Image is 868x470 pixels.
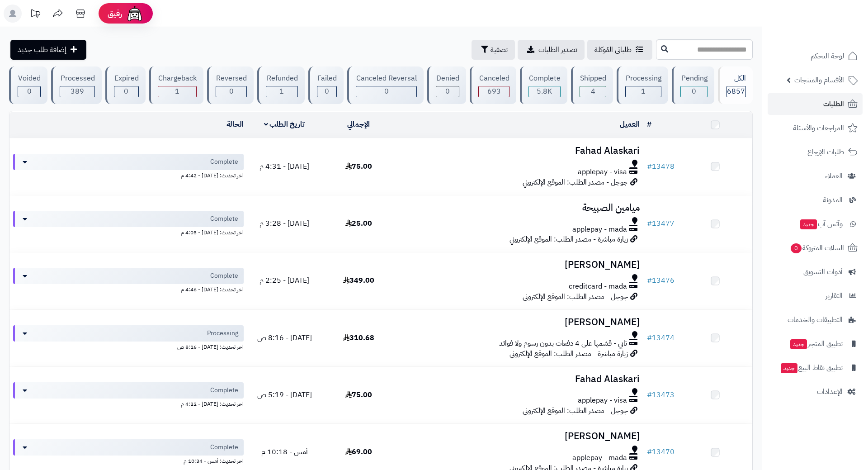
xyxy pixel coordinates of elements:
span: طلبات الإرجاع [807,146,844,158]
div: 0 [436,86,459,97]
a: الإجمالي [347,119,370,130]
div: 1 [158,86,196,97]
div: 0 [317,86,336,97]
a: Canceled 693 [468,66,518,104]
a: المدونة [768,189,863,211]
span: تابي - قسّمها على 4 دفعات بدون رسوم ولا فوائد [499,338,627,349]
span: 1 [175,86,179,97]
div: Reversed [216,73,247,84]
span: جوجل - مصدر الطلب: الموقع الإلكتروني [523,177,628,188]
a: Expired 0 [104,66,147,104]
a: Refunded 1 [255,66,306,104]
div: اخر تحديث: أمس - 10:34 م [13,456,244,465]
a: إضافة طلب جديد [10,40,86,60]
span: 0 [27,86,32,97]
span: Complete [210,386,238,395]
span: الطلبات [823,98,844,110]
a: تطبيق نقاط البيعجديد [768,357,863,379]
span: 1 [279,86,284,97]
div: 0 [18,86,40,97]
span: جوجل - مصدر الطلب: الموقع الإلكتروني [523,405,628,416]
span: # [647,218,652,229]
div: Complete [528,73,561,84]
span: 693 [487,86,501,97]
a: تطبيق المتجرجديد [768,333,863,355]
button: تصفية [472,40,515,60]
span: جوجل - مصدر الطلب: الموقع الإلكتروني [523,291,628,302]
span: وآتس آب [799,218,843,230]
a: تصدير الطلبات [518,40,585,60]
span: Complete [210,271,238,280]
div: 0 [114,86,138,97]
span: طلباتي المُوكلة [594,44,632,55]
span: applepay - visa [578,167,627,177]
span: التطبيقات والخدمات [788,313,843,326]
a: العميل [620,119,640,130]
div: 389 [60,86,94,97]
a: Canceled Reversal 0 [345,66,425,104]
span: السلات المتروكة [790,242,844,254]
div: اخر تحديث: [DATE] - 4:22 م [13,399,244,408]
span: أدوات التسويق [803,266,843,278]
span: 0 [445,86,450,97]
span: 1 [641,86,646,97]
span: Processing [207,329,238,338]
span: إضافة طلب جديد [18,44,66,55]
a: التطبيقات والخدمات [768,309,863,331]
span: زيارة مباشرة - مصدر الطلب: الموقع الإلكتروني [509,234,628,245]
h3: [PERSON_NAME] [400,260,640,270]
div: Processing [625,73,661,84]
div: Expired [114,73,139,84]
span: 389 [71,86,84,97]
span: التقارير [826,290,843,302]
div: 1 [626,86,661,97]
a: Processed 389 [49,66,103,104]
a: #13473 [647,389,675,400]
div: 0 [216,86,246,97]
span: 25.00 [345,218,372,229]
img: logo-2.png [807,24,859,43]
span: Complete [210,157,238,166]
span: [DATE] - 8:16 ص [257,332,312,343]
span: [DATE] - 3:28 م [259,218,309,229]
div: 1 [266,86,297,97]
a: Chargeback 1 [147,66,205,104]
span: جديد [800,219,817,229]
span: لوحة التحكم [811,50,844,62]
div: 4 [580,86,606,97]
div: Pending [680,73,707,84]
span: الأقسام والمنتجات [794,74,844,86]
a: طلباتي المُوكلة [587,40,652,60]
a: #13470 [647,446,675,457]
a: طلبات الإرجاع [768,141,863,163]
a: # [647,119,651,130]
span: العملاء [825,170,843,182]
div: الكل [726,73,746,84]
div: Shipped [580,73,606,84]
span: المدونة [823,194,843,206]
span: 0 [384,86,389,97]
a: التقارير [768,285,863,307]
span: 69.00 [345,446,372,457]
a: أدوات التسويق [768,261,863,283]
a: #13476 [647,275,675,286]
div: Chargeback [158,73,197,84]
div: Canceled Reversal [356,73,417,84]
span: applepay - mada [572,453,627,463]
div: 0 [681,86,707,97]
span: 6857 [727,86,745,97]
a: Processing 1 [615,66,670,104]
span: جديد [790,339,807,349]
a: العملاء [768,165,863,187]
span: creditcard - mada [569,281,627,292]
a: الكل6857 [716,66,755,104]
div: 0 [356,86,416,97]
span: 75.00 [345,389,372,400]
a: المراجعات والأسئلة [768,117,863,139]
span: 349.00 [343,275,374,286]
span: applepay - mada [572,224,627,235]
h3: [PERSON_NAME] [400,431,640,442]
span: [DATE] - 4:31 م [259,161,309,172]
span: جديد [781,363,797,373]
div: اخر تحديث: [DATE] - 8:16 ص [13,342,244,351]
